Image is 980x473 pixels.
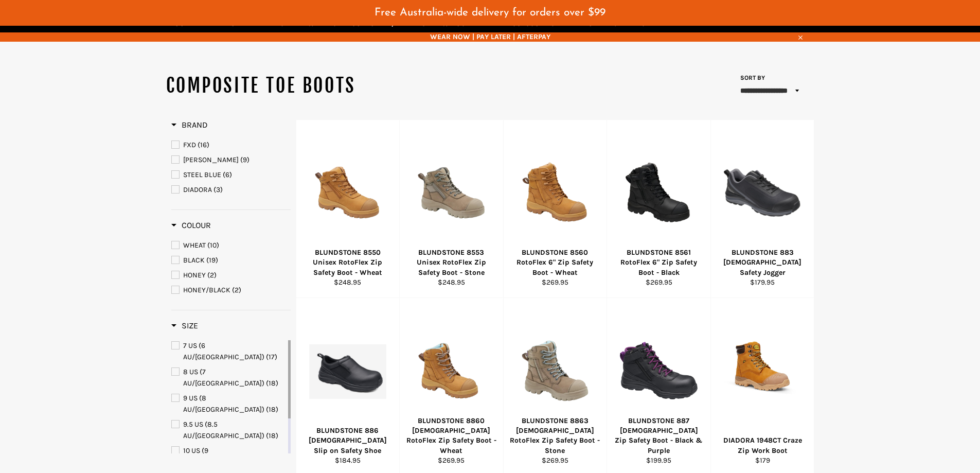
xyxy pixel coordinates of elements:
div: DIADORA 1948CT Craze Zip Work Boot [717,435,808,456]
div: $248.95 [302,277,393,287]
img: Workin Gear BLUNDSTONE 883 Ladies Safety Jogger [724,154,801,232]
div: BLUNDSTONE 8860 [DEMOGRAPHIC_DATA] RotoFlex Zip Safety Boot - Wheat [406,416,497,456]
span: WEAR NOW | PAY LATER | AFTERPAY [166,32,814,42]
span: FXD [183,141,196,149]
span: 8 US (7 AU/[GEOGRAPHIC_DATA]) [183,367,264,388]
div: BLUNDSTONE 887 [DEMOGRAPHIC_DATA] Zip Safety Boot - Black & Purple [614,416,704,456]
img: BLUNDSTONE 8561 RotoFlex 6" Zip Safety Boot - Black - Workin' Gear [620,155,698,232]
a: STEEL BLUE [171,169,291,181]
span: Size [171,321,198,330]
span: 9.5 US (8.5 AU/[GEOGRAPHIC_DATA]) [183,420,264,440]
h1: COMPOSITE TOE BOOTS [166,73,490,99]
a: MACK [171,154,291,166]
span: 9 US (8 AU/[GEOGRAPHIC_DATA]) [183,394,264,414]
span: Free Australia-wide delivery for orders over $99 [375,7,605,18]
span: HONEY [183,271,206,279]
img: BLUNDSTONE 8550 Unisex RotoFlex Zip Safety Boot - Wheat - Workin' Gear [309,154,387,232]
h3: Brand [171,120,208,130]
img: BLUNDSTONE 8860 Ladies RotoFlex Zip Safety Boot - Wheat - Workin' Gear [413,332,490,410]
a: 8 US (7 AU/UK) [171,366,286,389]
span: DIADORA [183,185,212,194]
div: $269.95 [406,456,497,465]
div: $184.95 [302,456,393,465]
a: BLUNDSTONE 8550 Unisex RotoFlex Zip Safety Boot - Wheat - Workin' Gear BLUNDSTONE 8550 Unisex Rot... [296,120,400,298]
div: BLUNDSTONE 8553 Unisex RotoFlex Zip Safety Boot - Stone [406,248,497,277]
a: 9.5 US (8.5 AU/UK) [171,419,286,442]
span: [PERSON_NAME] [183,155,239,164]
a: BLUNDSTONE 8560 RotoFlex 6" Zip Safety Boot - Wheat - Workin' Gear BLUNDSTONE 8560 RotoFlex 6" Zi... [503,120,607,298]
span: (3) [213,185,223,194]
span: Colour [171,220,211,230]
a: FXD [171,139,291,151]
div: $269.95 [510,456,600,465]
div: BLUNDSTONE 886 [DEMOGRAPHIC_DATA] Slip on Safety Shoe [302,426,393,456]
a: WHEAT [171,240,291,251]
h3: Colour [171,220,211,231]
img: BLUNDSTONE 8863 Ladies RotoFlex Zip Safety Boot - Stone - Workin' Gear [516,333,594,410]
div: $269.95 [510,277,600,287]
span: 10 US (9 AU/[GEOGRAPHIC_DATA]) [183,446,264,466]
span: (18) [266,379,278,388]
span: 7 US (6 AU/[GEOGRAPHIC_DATA]) [183,341,264,361]
a: HONEY/BLACK [171,285,291,296]
div: BLUNDSTONE 8863 [DEMOGRAPHIC_DATA] RotoFlex Zip Safety Boot - Stone [510,416,600,456]
span: (18) [266,405,278,414]
a: 10 US (9 AU/UK) [171,445,286,468]
span: (2) [207,271,217,279]
div: BLUNDSTONE 883 [DEMOGRAPHIC_DATA] Safety Jogger [717,248,808,277]
a: Workin Gear BLUNDSTONE 883 Ladies Safety Jogger BLUNDSTONE 883 [DEMOGRAPHIC_DATA] Safety Jogger $... [710,120,814,298]
h3: Size [171,321,198,331]
div: $179.95 [717,277,808,287]
label: Sort by [737,74,765,82]
span: (9) [240,155,250,164]
a: BLACK [171,255,291,266]
img: BLUNDSTONE 886 Ladies Slip on Safety Shoe - Workin' Gear [309,344,387,398]
a: BLUNDSTONE 8561 RotoFlex 6" Zip Safety Boot - Black - Workin' Gear BLUNDSTONE 8561 RotoFlex 6" Zi... [607,120,710,298]
div: $179 [717,456,808,465]
div: BLUNDSTONE 8560 RotoFlex 6" Zip Safety Boot - Wheat [510,248,600,277]
img: BLUNDSTONE 887 Ladies Zip Safety Boot - Black & Purple [620,332,698,410]
span: (19) [206,256,218,265]
img: BLUNDSTONE 8560 RotoFlex 6" Zip Safety Boot - Wheat - Workin' Gear [516,155,594,232]
span: BLACK [183,256,205,265]
span: (17) [266,353,277,361]
span: (18) [266,431,278,440]
a: HONEY [171,270,291,281]
div: $248.95 [406,277,497,287]
span: (16) [198,141,209,149]
span: (6) [223,170,232,179]
div: BLUNDSTONE 8550 Unisex RotoFlex Zip Safety Boot - Wheat [302,248,393,277]
span: (10) [207,241,219,250]
img: DIADORA 1948CT Craze Zip Work Boot - Workin' Gear [724,332,801,410]
a: 9 US (8 AU/UK) [171,393,286,415]
img: BLUNDSTONE 8553 Unisex RotoFlex Zip Safety Boot - Stone - Workin' Gear [413,154,490,232]
span: STEEL BLUE [183,170,221,179]
a: 7 US (6 AU/UK) [171,340,286,363]
span: (2) [232,286,241,294]
div: $269.95 [614,277,704,287]
div: BLUNDSTONE 8561 RotoFlex 6" Zip Safety Boot - Black [614,248,704,277]
span: HONEY/BLACK [183,286,230,294]
div: $199.95 [614,456,704,465]
a: DIADORA [171,184,291,196]
span: WHEAT [183,241,206,250]
a: BLUNDSTONE 8553 Unisex RotoFlex Zip Safety Boot - Stone - Workin' Gear BLUNDSTONE 8553 Unisex Rot... [399,120,503,298]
